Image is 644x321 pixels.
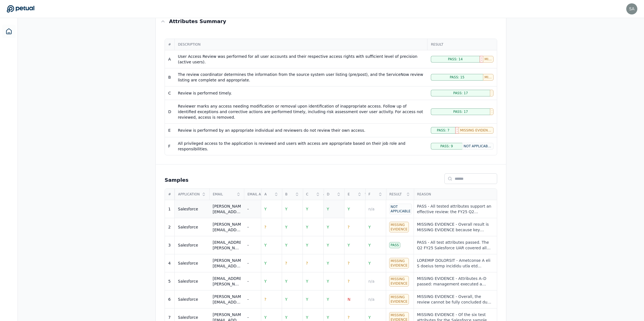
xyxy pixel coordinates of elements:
span: Y [306,279,308,283]
a: Dashboard [2,25,16,38]
div: - [247,206,249,212]
div: User Access Review was performed for all user accounts and their respective access rights with su... [178,54,424,65]
span: # [168,42,171,47]
span: A [265,192,272,196]
div: Review is performed by an appropriate individual and reviewers do not review their own access. [178,128,424,133]
div: MISSING EVIDENCE - Attributes A–D passed: management executed a complete and precise Salesforce Q... [417,276,494,287]
td: 3 [165,236,175,254]
span: ? [348,261,349,265]
span: Reason [417,192,494,196]
span: C [306,192,314,196]
span: Y [306,207,308,211]
div: [PERSON_NAME][EMAIL_ADDRESS][PERSON_NAME][DOMAIN_NAME] [213,294,241,305]
span: Y [348,243,350,247]
div: Salesforce [178,315,198,320]
span: ? [264,297,266,302]
span: Email Alias [248,192,269,196]
td: 2 [165,218,175,236]
span: Description [178,42,424,47]
span: 1 [491,110,492,114]
span: N [348,297,350,302]
span: ? [306,261,308,265]
div: [EMAIL_ADDRESS][PERSON_NAME][DOMAIN_NAME] [213,276,241,287]
span: E [348,192,356,196]
span: Y [327,279,329,283]
span: Pass: 17 [453,91,468,95]
div: Salesforce [178,297,198,302]
span: ? [348,315,349,320]
div: PASS - All test attributes passed. The Q2 FY25 Salesforce UAR covered all 5,757 active, standard,... [417,240,494,251]
td: F [165,137,175,155]
div: [PERSON_NAME][EMAIL_ADDRESS][PERSON_NAME][DOMAIN_NAME] [213,203,241,215]
span: Result [389,192,404,196]
div: - [247,224,249,230]
div: Missing Evidence [389,276,409,287]
div: Salesforce [178,224,198,230]
span: Pass: 14 [448,57,463,61]
img: sahil.gupta@toasttab.com [626,3,637,14]
span: Email [213,192,235,196]
span: Y [368,243,371,247]
div: Salesforce [178,260,198,266]
div: Missing Evidence [389,222,409,232]
div: Pass [389,242,400,248]
div: The review coordinator determines the information from the source system user listing (pre/post),... [178,72,424,83]
td: 1 [165,200,175,218]
div: - [247,315,249,320]
span: Y [285,243,288,247]
span: Y [327,315,329,320]
span: Missing Evidence: 3 [484,57,492,61]
span: Application [178,192,200,196]
div: Salesforce [178,278,198,284]
span: Y [306,315,308,320]
span: # [168,192,171,196]
span: Missing Evidence: 3 [484,75,492,79]
div: [PERSON_NAME][EMAIL_ADDRESS][PERSON_NAME][DOMAIN_NAME] [213,222,241,233]
span: Y [285,225,288,229]
span: n/a [368,207,374,211]
span: Y [306,243,308,247]
td: B [165,68,175,86]
span: Y [368,315,371,320]
div: All privileged access to the application is reviewed and users with access are appropriate based ... [178,141,424,152]
span: Y [348,207,350,211]
span: Y [306,297,308,302]
div: [PERSON_NAME][EMAIL_ADDRESS][PERSON_NAME][DOMAIN_NAME] [213,258,241,269]
span: Y [264,261,267,265]
div: - [247,242,249,248]
div: Missing Evidence [389,294,409,305]
td: C [165,86,175,100]
div: Reviewer marks any access needing modification or removal upon identification of inappropriate ac... [178,103,424,120]
span: ? [348,225,349,229]
button: Attributes summary [156,13,506,30]
div: Salesforce [178,206,198,212]
span: Y [327,297,329,302]
td: 4 [165,254,175,272]
span: Y [327,243,329,247]
div: Salesforce [178,242,198,248]
span: Y [327,225,329,229]
span: Pass: 15 [450,75,464,79]
span: Y [264,207,267,211]
span: Pass: 9 [440,144,453,148]
h2: Samples [165,176,188,184]
span: ? [264,225,266,229]
span: Pass: 17 [453,110,468,114]
span: Missing Evidence: 10 [460,128,492,133]
span: ? [348,279,349,283]
span: F [369,192,376,196]
td: D [165,100,175,124]
span: Result [431,42,494,47]
div: - [247,260,249,266]
span: n/a [368,279,374,283]
span: Y [327,261,329,265]
h3: Attributes summary [169,18,226,25]
span: Y [285,207,288,211]
td: 5 [165,272,175,290]
a: Go to Dashboard [7,5,34,13]
span: Y [368,261,371,265]
div: Not Applicable [389,204,412,214]
span: Y [264,315,267,320]
span: Y [306,225,308,229]
td: 6 [165,290,175,308]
